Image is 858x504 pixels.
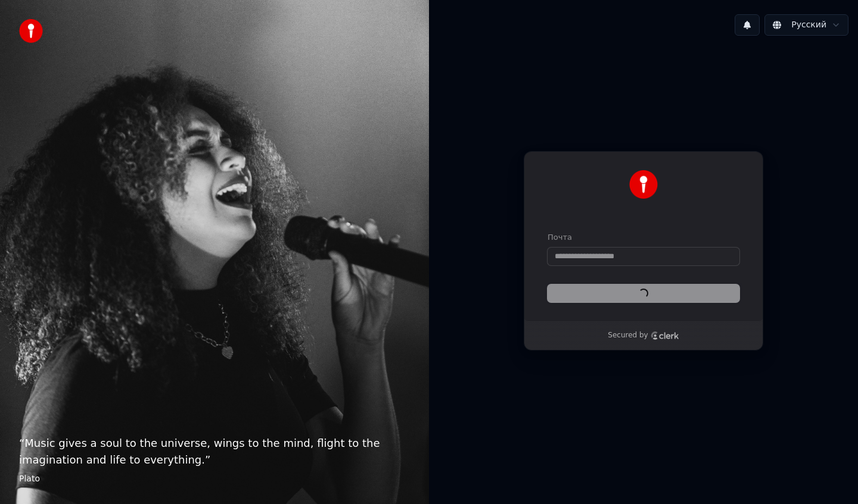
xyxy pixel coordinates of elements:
[19,473,410,485] footer: Plato
[608,331,648,340] p: Secured by
[19,435,410,468] p: “ Music gives a soul to the universe, wings to the mind, flight to the imagination and life to ev...
[19,19,43,43] img: youka
[651,331,679,340] a: Clerk logo
[629,170,658,199] img: Youka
